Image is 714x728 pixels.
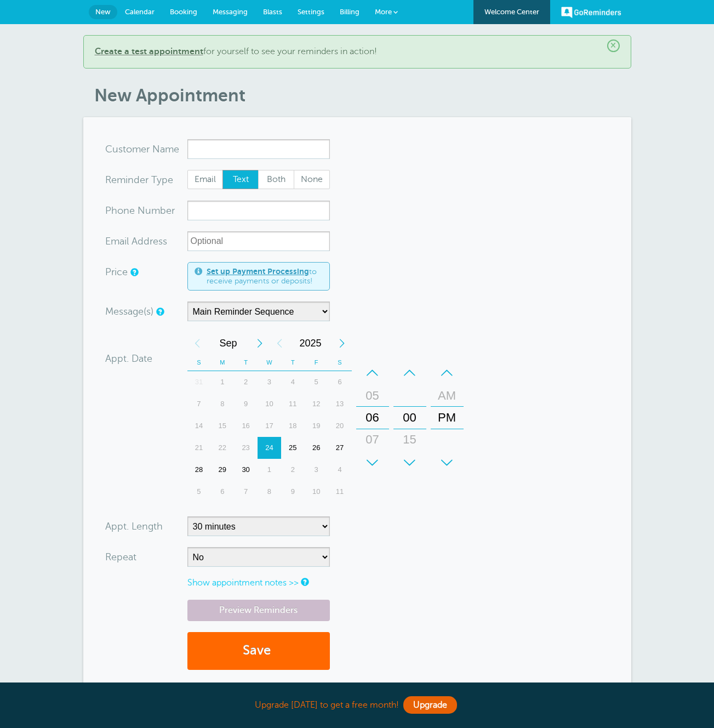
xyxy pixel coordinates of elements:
[105,139,187,159] div: ame
[210,371,234,393] div: 1
[207,267,309,276] a: Set up Payment Processing
[281,371,305,393] div: Thursday, September 4
[258,481,281,503] div: 8
[210,415,234,437] div: 15
[187,632,330,670] button: Save
[305,393,328,415] div: Friday, September 12
[281,371,305,393] div: 4
[210,371,234,393] div: Monday, September 1
[222,170,259,190] label: Text
[125,8,155,16] span: Calendar
[281,481,305,503] div: 9
[210,437,234,459] div: Monday, September 22
[187,437,211,459] div: 21
[210,437,234,459] div: 22
[187,231,330,251] input: Optional
[607,39,620,52] span: ×
[393,362,426,474] div: Minutes
[305,354,328,371] th: F
[105,552,136,562] label: Repeat
[234,459,258,481] div: Tuesday, September 30
[281,437,305,459] div: Thursday, September 25
[105,521,163,531] label: Appt. Length
[397,429,423,451] div: 15
[187,415,211,437] div: Sunday, September 14
[281,393,305,415] div: Thursday, September 11
[259,170,294,189] span: Both
[234,371,258,393] div: Tuesday, September 2
[95,47,203,56] a: Create a test appointment
[305,437,328,459] div: Friday, September 26
[130,269,137,276] a: An optional price for the appointment. If you set a price, you can include a payment link in your...
[298,8,324,16] span: Settings
[258,393,281,415] div: Wednesday, September 10
[332,332,352,354] div: Next Year
[328,437,352,459] div: Saturday, September 27
[234,354,258,371] th: T
[223,170,258,189] span: Text
[375,8,392,16] span: More
[105,231,187,251] div: ress
[105,175,173,185] label: Reminder Type
[210,415,234,437] div: Monday, September 15
[305,481,328,503] div: 10
[328,371,352,393] div: Saturday, September 6
[305,415,328,437] div: Friday, September 19
[281,481,305,503] div: Thursday, October 9
[281,437,305,459] div: 25
[250,332,270,354] div: Next Month
[258,437,281,459] div: 24
[305,371,328,393] div: Friday, September 5
[258,415,281,437] div: Wednesday, September 17
[305,481,328,503] div: Friday, October 10
[294,170,330,190] label: None
[258,354,281,371] th: W
[403,696,457,714] a: Upgrade
[328,415,352,437] div: 20
[281,459,305,481] div: 2
[340,8,359,16] span: Billing
[187,332,207,354] div: Previous Month
[305,459,328,481] div: 3
[270,332,289,354] div: Previous Year
[187,393,211,415] div: Sunday, September 7
[281,354,305,371] th: T
[328,393,352,415] div: Saturday, September 13
[328,354,352,371] th: S
[289,332,332,354] span: 2025
[434,385,460,407] div: AM
[95,8,111,16] span: New
[89,5,117,19] a: New
[234,415,258,437] div: Tuesday, September 16
[187,371,211,393] div: 31
[234,481,258,503] div: Tuesday, October 7
[210,481,234,503] div: Monday, October 6
[187,170,224,190] label: Email
[328,437,352,459] div: 27
[213,8,248,16] span: Messaging
[207,267,323,286] span: to receive payments or deposits!
[210,354,234,371] th: M
[258,437,281,459] div: Today, Wednesday, September 24
[234,437,258,459] div: Tuesday, September 23
[210,459,234,481] div: Monday, September 29
[105,144,123,154] span: Cus
[258,459,281,481] div: 1
[187,578,299,588] a: Show appointment notes >>
[207,332,250,354] span: September
[187,481,211,503] div: Sunday, October 5
[234,393,258,415] div: Tuesday, September 9
[105,267,128,277] label: Price
[397,407,423,429] div: 00
[210,481,234,503] div: 6
[281,459,305,481] div: Thursday, October 2
[187,600,330,621] a: Preview Reminders
[123,206,151,215] span: ne Nu
[359,429,386,451] div: 07
[210,393,234,415] div: 8
[281,393,305,415] div: 11
[105,306,153,316] label: Message(s)
[305,437,328,459] div: 26
[105,206,123,215] span: Pho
